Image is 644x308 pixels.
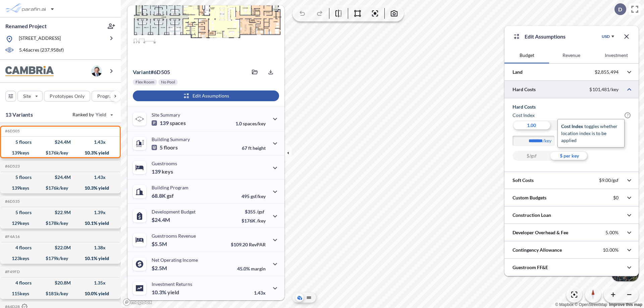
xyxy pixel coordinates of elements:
a: Improve this map [609,302,642,307]
span: spaces/key [243,121,266,126]
p: 139 [152,168,173,175]
p: $355 [241,209,266,214]
button: Budget [504,47,549,63]
span: spaces [170,120,186,126]
p: Guestrooms Revenue [152,233,196,239]
span: RevPAR [249,242,266,247]
p: 68.8K [152,192,174,199]
p: Site Summary [152,112,180,118]
p: Guestrooms [152,161,177,166]
p: 45.0% [237,266,266,271]
h5: Click to copy the code [4,234,20,239]
span: floors [164,144,178,151]
p: Flex Room [136,79,154,85]
p: Guestroom FF&E [513,264,548,271]
a: Mapbox [555,302,574,307]
div: $ per key [550,151,588,161]
p: Construction Loan [513,212,551,219]
span: ft [248,145,252,151]
img: user logo [91,66,102,76]
div: USD [602,34,610,39]
p: 5.00% [605,230,619,236]
p: 13 Variants [5,111,33,119]
p: Development Budget [152,209,196,214]
button: Site Plan [305,294,313,302]
p: $2,855,494 [595,69,619,75]
p: No Pool [161,79,175,85]
h5: Click to copy the code [4,199,20,204]
div: 1.00 [513,120,550,130]
p: Renamed Project [5,22,47,30]
p: Custom Budgets [513,194,546,201]
p: # 6d505 [133,69,170,75]
span: /gsf [257,209,264,214]
span: margin [251,266,266,271]
p: D [618,6,622,12]
span: yield [167,289,179,296]
p: Site [23,93,31,100]
p: 5.46 acres ( 237,958 sf) [19,47,64,54]
button: Prototypes Only [44,91,90,102]
span: toggles whether location index is to be applied [561,123,618,143]
span: /key [257,218,266,224]
span: keys [162,168,173,175]
h5: Click to copy the code [4,164,20,169]
span: gsf [167,192,174,199]
p: $176K [241,218,266,224]
p: Soft Costs [513,177,534,184]
span: cost index [561,123,583,129]
p: Land [513,69,523,75]
p: 139 [152,120,186,126]
img: BrandImage [5,66,54,76]
div: $/gsf [513,151,550,161]
span: height [253,145,266,151]
label: /key [543,137,558,144]
p: 10.3% [152,289,179,296]
span: ? [625,112,631,118]
button: Edit Assumptions [133,90,279,101]
button: Site [17,91,43,102]
h5: Hard Costs [513,104,631,110]
p: [STREET_ADDRESS] [19,35,61,43]
h6: Cost index [513,112,535,119]
p: Investment Returns [152,281,192,287]
button: Aerial View [296,294,304,302]
p: 1.0 [235,121,266,126]
p: 1.43x [254,290,266,296]
button: Revenue [549,47,594,63]
p: $109.20 [231,242,266,247]
p: 10.00% [603,247,619,253]
div: 1.18 [550,120,588,130]
button: Investment [594,47,639,63]
a: Mapbox homepage [123,298,152,306]
h5: Click to copy the code [4,269,20,274]
p: $9.00/gsf [599,177,619,183]
span: Yield [96,111,107,118]
p: Building Summary [152,136,190,142]
p: 495 [241,193,266,199]
p: Contingency Allowance [513,247,562,253]
p: Building Program [152,185,189,190]
p: Prototypes Only [50,93,85,100]
p: $2.5M [152,265,168,271]
p: 5 [152,144,178,151]
p: Program [97,93,116,100]
p: $0 [613,195,619,201]
h5: Click to copy the code [4,129,20,133]
p: Edit Assumptions [525,33,566,41]
p: 67 [242,145,266,151]
p: $5.5M [152,241,168,247]
button: Ranked by Yield [67,109,117,120]
button: Program [92,91,128,102]
p: $24.4M [152,217,171,223]
span: Variant [133,69,151,75]
p: Developer Overhead & Fee [513,229,568,236]
p: Net Operating Income [152,257,198,263]
span: gsf/key [251,193,266,199]
a: OpenStreetMap [575,302,607,307]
